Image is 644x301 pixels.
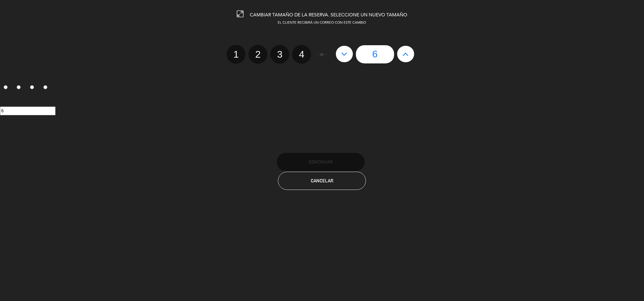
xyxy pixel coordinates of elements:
span: Cancelar [311,178,333,183]
button: Continuar [277,153,365,171]
label: 3 [270,45,289,64]
button: Cancelar [278,172,366,190]
label: 2 [249,45,267,64]
span: EL CLIENTE RECIBIRÁ UN CORREO CON ESTE CAMBIO [278,21,366,25]
span: Continuar [309,159,333,164]
input: 1 [4,85,8,89]
input: 2 [17,85,21,89]
label: 2 [13,83,27,93]
label: 4 [292,45,311,64]
span: - or - [317,51,327,58]
span: CAMBIAR TAMAÑO DE LA RESERVA. SELECCIONE UN NUEVO TAMAÑO [250,13,407,18]
label: 3 [27,83,40,93]
input: 4 [43,85,47,89]
label: 1 [227,45,246,64]
label: 4 [40,83,53,93]
input: 3 [30,85,34,89]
